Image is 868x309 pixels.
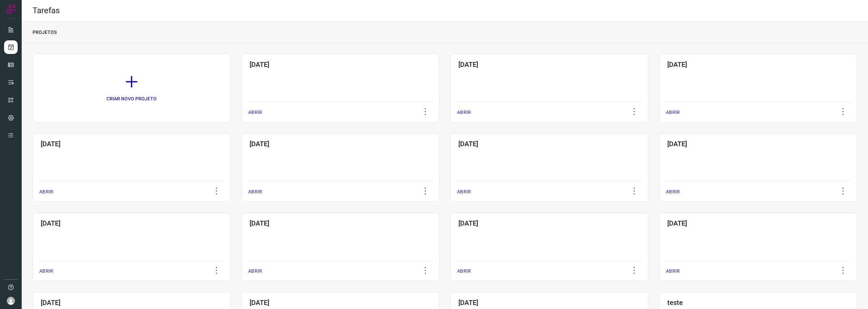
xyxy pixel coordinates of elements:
[41,298,222,307] h3: [DATE]
[39,268,53,275] p: ABRIR
[458,140,640,148] h3: [DATE]
[39,188,53,195] p: ABRIR
[666,268,680,275] p: ABRIR
[667,60,849,69] h3: [DATE]
[41,219,222,227] h3: [DATE]
[457,188,471,195] p: ABRIR
[106,95,157,102] p: CRIAR NOVO PROJETO
[7,297,15,305] img: avatar-user-boy.jpg
[458,60,640,69] h3: [DATE]
[33,29,57,36] p: PROJETOS
[667,298,849,307] h3: teste
[666,188,680,195] p: ABRIR
[457,109,471,116] p: ABRIR
[666,109,680,116] p: ABRIR
[457,268,471,275] p: ABRIR
[250,140,431,148] h3: [DATE]
[41,140,222,148] h3: [DATE]
[248,188,262,195] p: ABRIR
[248,109,262,116] p: ABRIR
[667,140,849,148] h3: [DATE]
[250,298,431,307] h3: [DATE]
[6,4,16,14] img: Logo
[250,60,431,69] h3: [DATE]
[33,6,60,16] h2: Tarefas
[250,219,431,227] h3: [DATE]
[458,219,640,227] h3: [DATE]
[458,298,640,307] h3: [DATE]
[248,268,262,275] p: ABRIR
[667,219,849,227] h3: [DATE]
